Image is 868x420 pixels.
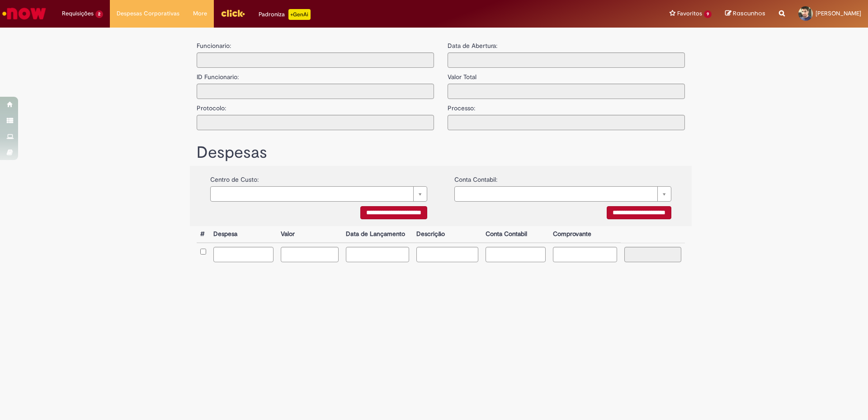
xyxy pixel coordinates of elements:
[197,144,685,162] h1: Despesas
[197,226,210,243] th: #
[413,226,481,243] th: Descrição
[197,41,231,50] label: Funcionario:
[725,9,765,18] a: Rascunhos
[448,99,475,113] label: Processo:
[448,68,476,81] label: Valor Total
[193,9,207,18] span: More
[816,9,861,17] span: [PERSON_NAME]
[733,9,765,18] span: Rascunhos
[454,186,671,202] a: Limpar campo {0}
[288,9,311,20] p: +GenAi
[454,170,497,184] label: Conta Contabil:
[482,226,549,243] th: Conta Contabil
[704,10,712,18] span: 9
[259,9,311,20] div: Padroniza
[549,226,621,243] th: Comprovante
[117,9,179,18] span: Despesas Corporativas
[62,9,94,18] span: Requisições
[197,99,226,113] label: Protocolo:
[342,226,413,243] th: Data de Lançamento
[677,9,702,18] span: Favoritos
[221,6,245,20] img: click_logo_yellow_360x200.png
[210,226,277,243] th: Despesa
[1,5,47,23] img: ServiceNow
[197,68,239,81] label: ID Funcionario:
[210,186,427,202] a: Limpar campo {0}
[95,10,103,18] span: 2
[277,226,342,243] th: Valor
[448,41,497,50] label: Data de Abertura:
[210,170,259,184] label: Centro de Custo:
